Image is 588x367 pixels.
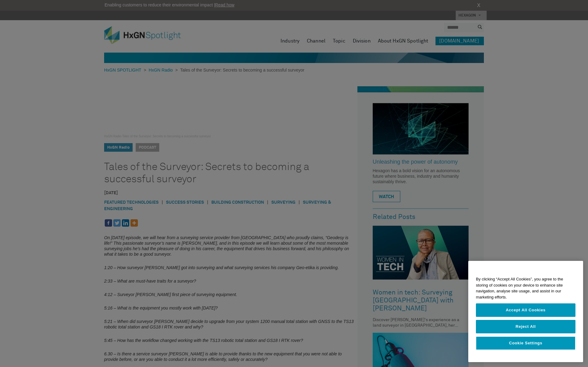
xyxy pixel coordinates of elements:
div: Cookie banner [468,261,583,362]
div: By clicking “Accept All Cookies”, you agree to the storing of cookies on your device to enhance s... [468,273,583,303]
button: Accept All Cookies [476,303,575,317]
button: Cookie Settings [476,336,575,350]
button: Reject All [476,320,575,333]
div: Privacy [468,261,583,362]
